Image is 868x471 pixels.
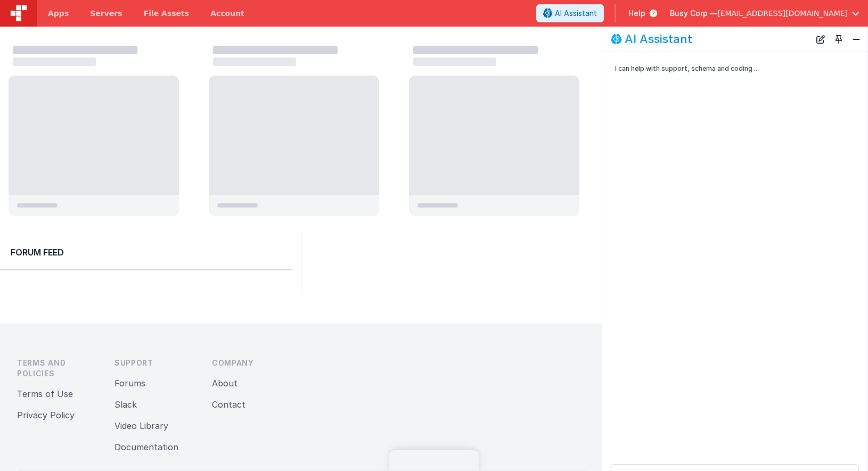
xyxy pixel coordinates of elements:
h3: Company [212,358,292,368]
span: Servers [90,8,122,19]
h2: Forum Feed [11,246,282,259]
a: Privacy Policy [17,410,75,420]
button: AI Assistant [536,4,604,22]
span: [EMAIL_ADDRESS][DOMAIN_NAME] [717,8,848,19]
span: Help [628,8,645,19]
button: Slack [114,398,137,411]
h2: AI Assistant [625,32,692,45]
button: Busy Corp — [EMAIL_ADDRESS][DOMAIN_NAME] [670,8,859,19]
button: Forums [114,377,145,390]
h3: Support [114,358,195,368]
span: Busy Corp — [670,8,717,19]
button: New Chat [813,32,828,47]
button: About [212,377,238,390]
button: Contact [212,398,245,411]
button: Video Library [114,419,168,432]
h3: Terms and Policies [17,358,97,379]
button: Close [849,32,863,47]
a: Slack [114,399,137,410]
span: AI Assistant [555,8,597,19]
button: Documentation [114,441,178,453]
button: Toggle Pin [831,32,846,47]
a: Terms of Use [17,389,73,399]
span: Apps [48,8,69,19]
span: File Assets [144,8,190,19]
p: I can help with support, schema and coding ... [615,63,827,74]
a: About [212,378,238,389]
